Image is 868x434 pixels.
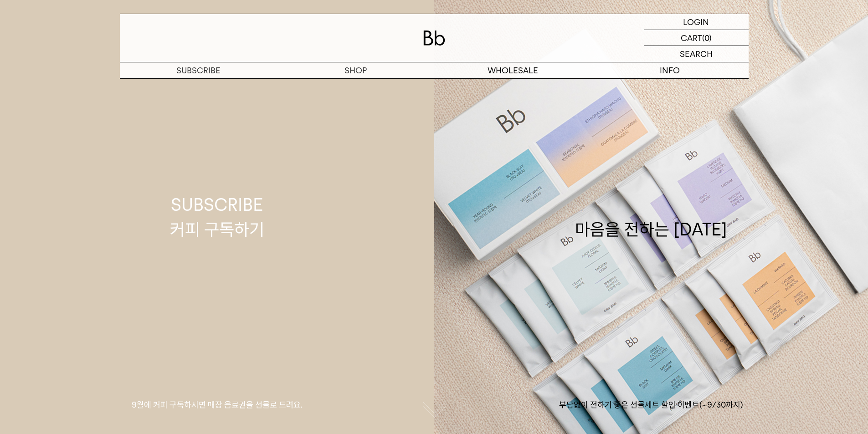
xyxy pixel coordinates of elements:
p: SEARCH [680,46,713,62]
p: WHOLESALE [434,62,591,78]
div: SUBSCRIBE 커피 구독하기 [170,193,264,241]
a: CART (0) [644,30,749,46]
p: INFO [591,62,749,78]
a: LOGIN [644,14,749,30]
p: (0) [702,30,712,46]
img: 로고 [423,31,445,46]
p: CART [681,30,702,46]
a: SUBSCRIBE [120,62,277,78]
div: 마음을 전하는 [DATE] [575,193,727,241]
a: SHOP [277,62,434,78]
p: LOGIN [683,14,709,30]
